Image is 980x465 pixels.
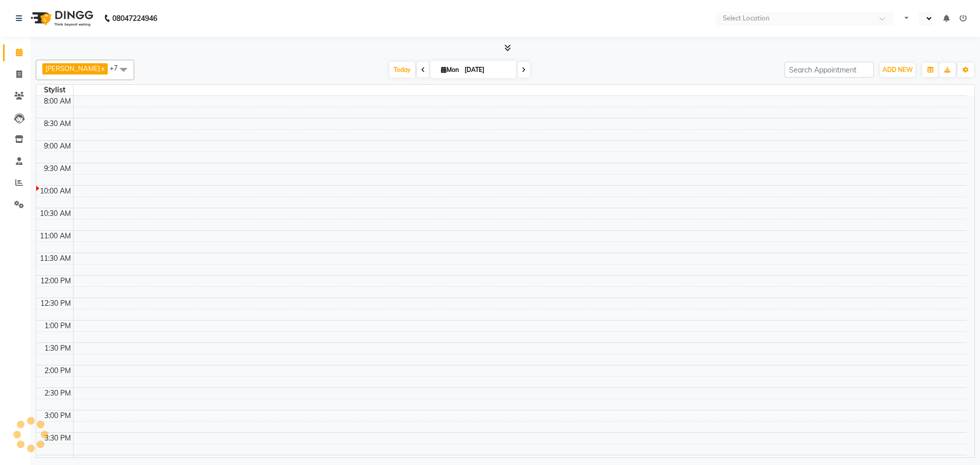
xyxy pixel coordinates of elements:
span: ADD NEW [883,66,913,74]
b: 08047224946 [112,4,157,33]
span: +7 [110,64,126,72]
div: 12:30 PM [38,298,73,309]
div: Select Location [723,13,770,23]
div: 3:00 PM [42,410,73,421]
img: logo [26,4,96,33]
div: 2:00 PM [42,365,73,376]
span: Today [389,62,415,78]
button: ADD NEW [880,63,915,77]
div: 9:00 AM [42,141,73,152]
span: Mon [438,66,461,74]
div: 1:00 PM [42,321,73,331]
div: 8:30 AM [42,118,73,129]
div: 1:30 PM [42,343,73,354]
div: 3:30 PM [42,433,73,444]
div: 12:00 PM [38,276,73,286]
div: 10:30 AM [38,208,73,219]
div: 11:00 AM [38,231,73,241]
span: [PERSON_NAME] [45,64,100,72]
div: 8:00 AM [42,96,73,107]
div: 9:30 AM [42,163,73,174]
div: 11:30 AM [38,253,73,264]
input: 2025-09-01 [461,62,512,78]
div: 2:30 PM [42,388,73,399]
input: Search Appointment [785,62,874,78]
div: 10:00 AM [38,186,73,197]
div: Stylist [36,85,73,95]
a: x [100,64,105,72]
